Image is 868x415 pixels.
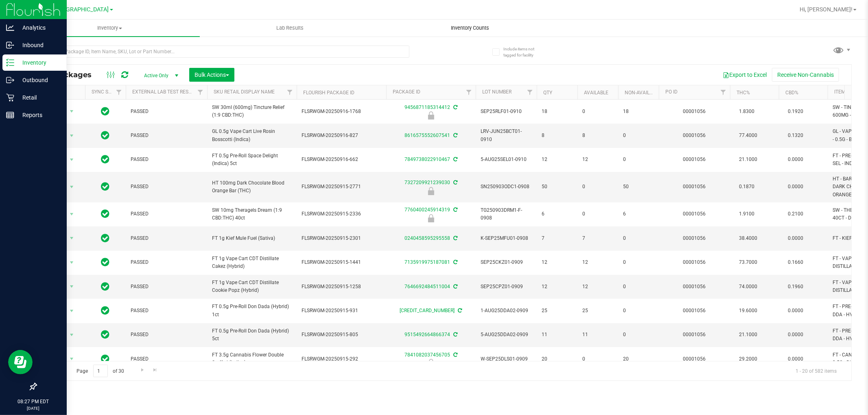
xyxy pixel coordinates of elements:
input: 1 [93,365,108,377]
span: select [67,281,77,292]
span: K-SEP25MFU01-0908 [481,235,532,242]
input: Search Package ID, Item Name, SKU, Lot or Part Number... [36,46,409,58]
inline-svg: Reports [6,111,14,119]
a: 00001056 [683,332,706,337]
div: Launch Hold [385,359,477,367]
span: In Sync [101,208,110,219]
span: 0.0000 [784,329,807,341]
span: 0 [623,156,654,163]
span: SW 10mg Theragels Dream (1:9 CBD:THC) 40ct [212,206,292,222]
span: FT 0.5g Pre-Roll Space Delight (Indica) 5ct [212,152,292,167]
span: 0 [623,132,654,139]
a: 00001056 [683,259,706,265]
span: 12 [542,156,573,163]
span: 0.0000 [784,181,807,193]
a: 00001056 [683,133,706,138]
button: Receive Non-Cannabis [772,68,839,82]
a: Filter [717,85,730,99]
span: 12 [582,259,613,266]
span: 73.7000 [735,256,761,268]
span: 1-AUG25DDA02-0909 [481,307,532,315]
span: select [67,305,77,317]
span: GL 0.5g Vape Cart Live Rosin Bosscotti (Indica) [212,128,292,143]
span: 0.1660 [784,256,807,268]
a: 00001056 [683,308,706,313]
a: Lab Results [200,20,380,37]
span: 7 [542,235,573,242]
p: Inbound [14,40,63,50]
a: 7646692484511004 [404,284,450,289]
span: 8 [542,132,573,139]
span: 0 [623,283,654,291]
p: 08:27 PM EDT [4,398,63,405]
span: Sync from Compliance System [452,259,457,265]
span: 0.0000 [784,305,807,317]
div: Launch Hold [385,111,477,120]
span: 5-AUG25SEL01-0910 [481,156,532,163]
a: Qty [543,90,552,96]
span: 0 [582,355,613,363]
span: SN250903ODC1-0908 [481,183,532,191]
span: Sync from Compliance System [452,235,457,241]
span: PASSED [131,307,202,315]
a: 9456871185314412 [404,104,450,110]
span: 0 [582,108,613,115]
span: In Sync [101,353,110,365]
span: In Sync [101,130,110,141]
span: 12 [582,283,613,291]
span: SEP25CKZ01-0909 [481,259,532,266]
a: Filter [112,85,126,99]
a: 7841082037456705 [404,352,450,358]
inline-svg: Retail [6,93,14,102]
span: FLSRWGM-20250915-2771 [302,183,381,191]
button: Export to Excel [717,68,772,82]
span: 6 [542,210,573,218]
span: PASSED [131,235,202,242]
a: 7849738022910467 [404,156,450,162]
span: Sync from Compliance System [452,156,457,162]
span: FLSRWGM-20250915-2301 [302,235,381,242]
a: 8616575552607541 [404,133,450,138]
span: 0 [623,259,654,266]
a: Sku Retail Display Name [214,89,275,95]
a: Non-Available [625,90,661,96]
span: Sync from Compliance System [457,308,462,313]
inline-svg: Inbound [6,41,14,49]
span: select [67,154,77,165]
span: W-SEP25DLS01-0909 [481,355,532,363]
span: Inventory Counts [440,24,501,32]
a: CBD% [785,90,798,96]
a: 00001056 [683,356,706,362]
span: Sync from Compliance System [452,332,457,337]
span: Hi, [PERSON_NAME]! [800,6,853,13]
a: Available [584,90,608,96]
span: Include items not tagged for facility [503,46,544,58]
span: All Packages [42,70,100,79]
span: TG250903DRM1-F-0908 [481,206,532,222]
a: 00001056 [683,284,706,289]
span: 50 [623,183,654,191]
span: LRV-JUN25BCT01-0910 [481,128,532,143]
a: Lot Number [482,89,512,95]
span: FLSRWGM-20250916-1768 [302,108,381,115]
span: 11 [542,331,573,339]
span: Sync from Compliance System [452,284,457,289]
span: FLSRWGM-20250915-2336 [302,210,381,218]
span: Inventory [20,24,200,32]
a: 0240458595295558 [404,235,450,241]
span: FT 0.5g Pre-Roll Don Dada (Hybrid) 1ct [212,303,292,318]
span: 25 [542,307,573,315]
span: FLSRWGM-20250915-931 [302,307,381,315]
a: Flourish Package ID [303,90,354,96]
span: Sync from Compliance System [452,133,457,138]
span: 0 [623,307,654,315]
span: FT 1g Kief Mule Fuel (Sativa) [212,235,292,242]
span: 0.1320 [784,130,807,141]
span: 0 [582,210,613,218]
span: 8 [582,132,613,139]
div: Launch Hold [385,214,477,222]
span: [GEOGRAPHIC_DATA] [53,6,109,13]
span: Sync from Compliance System [452,352,457,358]
a: Sync Status [92,89,123,95]
a: PO ID [665,89,678,95]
